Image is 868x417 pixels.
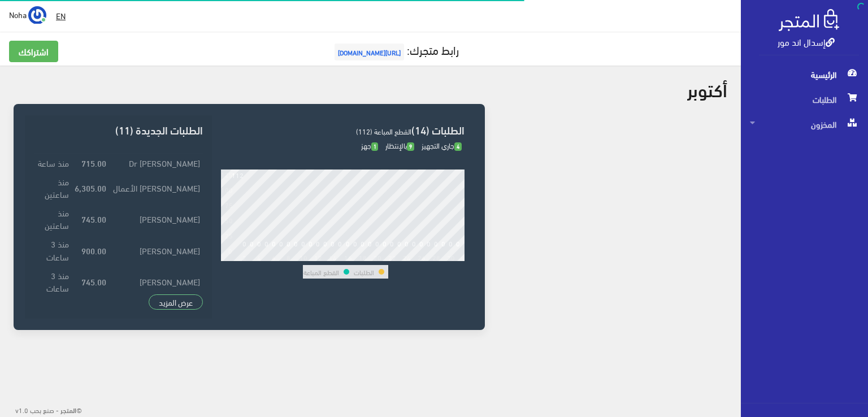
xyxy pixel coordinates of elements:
td: منذ 3 ساعات [34,266,71,297]
div: 20 [374,253,381,261]
span: 9 [407,142,414,151]
a: عرض المزيد [149,294,203,310]
div: 10 [300,253,307,261]
span: بالإنتظار [385,138,414,152]
div: 12 [314,253,322,261]
strong: 6,305.00 [75,181,106,194]
img: ... [28,6,46,24]
a: إسدال اند مور [778,33,835,50]
div: 6 [272,253,276,261]
a: رابط متجرك:[URL][DOMAIN_NAME] [332,39,459,60]
img: . [779,9,839,31]
td: [PERSON_NAME] الأعمال [109,172,203,203]
div: 16 [344,253,352,261]
div: 18 [359,253,367,261]
span: جاري التجهيز [422,138,462,152]
a: الطلبات [741,87,868,112]
div: 30 [447,253,455,261]
div: 2 [242,253,246,261]
strong: 900.00 [81,244,106,257]
span: المخزون [750,112,859,137]
span: الطلبات [750,87,859,112]
td: [PERSON_NAME] [109,203,203,234]
span: [URL][DOMAIN_NAME] [335,44,404,60]
div: 22 [388,253,396,261]
span: الرئيسية [750,62,859,87]
div: 4 [257,253,261,261]
span: جهز [361,138,379,152]
span: 4 [454,142,462,151]
span: 1 [371,142,379,151]
td: منذ ساعتين [34,172,71,203]
strong: المتجر [60,405,76,415]
a: ... Noha [9,6,46,24]
td: Dr [PERSON_NAME] [109,153,203,172]
td: القطع المباعة [303,265,340,279]
h3: الطلبات الجديدة (11) [34,124,203,135]
a: اشتراكك [9,41,58,62]
div: © [5,402,82,417]
td: منذ ساعة [34,153,71,172]
span: Noha [9,7,27,21]
strong: 745.00 [81,212,106,225]
a: الرئيسية [741,62,868,87]
strong: 745.00 [81,275,106,288]
strong: 715.00 [81,157,106,169]
div: 24 [403,253,411,261]
td: [PERSON_NAME] [109,234,203,266]
td: منذ 3 ساعات [34,234,71,266]
a: EN [51,6,70,26]
td: الطلبات [353,265,375,279]
h3: الطلبات (14) [221,124,465,135]
a: المخزون [741,112,868,137]
u: EN [56,8,66,23]
div: 14 [329,253,337,261]
div: 28 [432,253,440,261]
div: 26 [418,253,426,261]
h2: أكتوبر [687,79,727,99]
td: [PERSON_NAME] [109,266,203,297]
div: 8 [287,253,290,261]
span: القطع المباعة (112) [356,124,411,138]
span: - صنع بحب v1.0 [15,403,59,416]
td: منذ ساعتين [34,203,71,234]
